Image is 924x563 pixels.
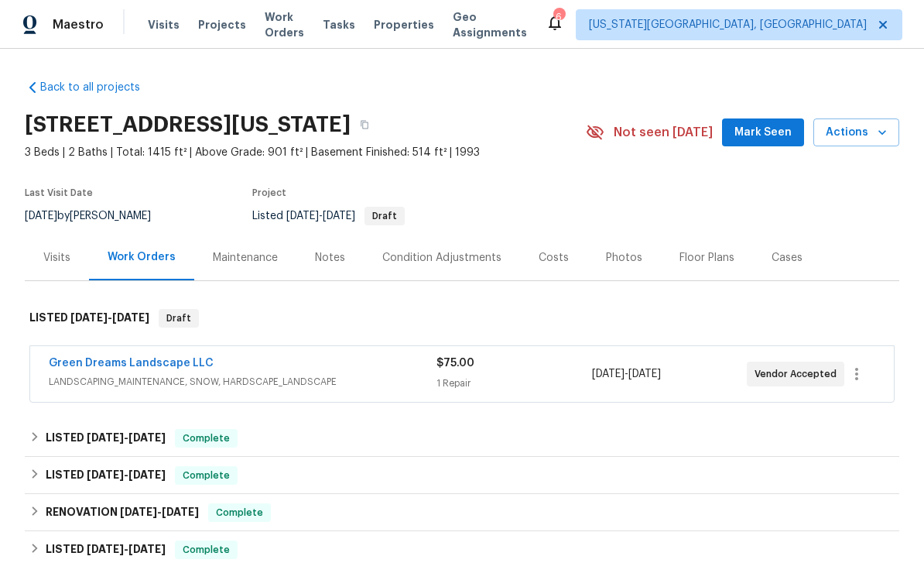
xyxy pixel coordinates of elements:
[25,117,351,132] h2: [STREET_ADDRESS][US_STATE]
[813,118,899,147] button: Actions
[25,211,57,221] span: [DATE]
[614,125,713,140] span: Not seen [DATE]
[628,369,661,379] span: [DATE]
[252,211,405,221] span: Listed
[87,544,124,554] span: [DATE]
[265,9,304,40] span: Work Orders
[162,506,199,517] span: [DATE]
[87,469,166,480] span: -
[49,374,436,390] span: LANDSCAPING_MAINTENANCE, SNOW, HARDSCAPE_LANDSCAPE
[46,429,166,448] h6: LISTED
[120,506,199,517] span: -
[176,468,236,483] span: Complete
[46,466,166,485] h6: LISTED
[252,188,286,197] span: Project
[70,312,149,323] span: -
[351,111,378,139] button: Copy Address
[87,432,124,443] span: [DATE]
[436,358,474,369] span: $75.00
[176,431,236,446] span: Complete
[25,80,173,95] a: Back to all projects
[120,506,157,517] span: [DATE]
[436,376,591,391] div: 1 Repair
[70,312,108,323] span: [DATE]
[128,469,166,480] span: [DATE]
[25,294,899,343] div: LISTED [DATE]-[DATE]Draft
[734,123,792,142] span: Mark Seen
[25,420,899,457] div: LISTED [DATE]-[DATE]Complete
[25,207,169,225] div: by [PERSON_NAME]
[148,17,180,33] span: Visits
[160,311,197,326] span: Draft
[539,250,569,266] div: Costs
[25,145,586,160] span: 3 Beds | 2 Baths | Total: 1415 ft² | Above Grade: 901 ft² | Basement Finished: 514 ft² | 1993
[755,366,843,382] span: Vendor Accepted
[722,118,804,147] button: Mark Seen
[128,544,166,554] span: [DATE]
[382,250,501,266] div: Condition Adjustments
[25,494,899,531] div: RENOVATION [DATE]-[DATE]Complete
[553,9,564,25] div: 6
[25,188,93,197] span: Last Visit Date
[198,17,246,33] span: Projects
[679,250,734,266] div: Floor Plans
[43,250,70,266] div: Visits
[286,211,319,221] span: [DATE]
[87,544,166,554] span: -
[453,9,527,40] span: Geo Assignments
[315,250,345,266] div: Notes
[286,211,355,221] span: -
[826,123,887,142] span: Actions
[108,249,176,265] div: Work Orders
[176,542,236,558] span: Complete
[210,505,269,520] span: Complete
[589,17,867,33] span: [US_STATE][GEOGRAPHIC_DATA], [GEOGRAPHIC_DATA]
[29,309,149,328] h6: LISTED
[592,366,661,382] span: -
[112,312,149,323] span: [DATE]
[213,250,278,266] div: Maintenance
[323,19,355,30] span: Tasks
[366,211,403,221] span: Draft
[323,211,355,221] span: [DATE]
[128,432,166,443] span: [DATE]
[87,469,124,480] span: [DATE]
[592,369,625,379] span: [DATE]
[606,250,642,266] div: Photos
[772,250,803,266] div: Cases
[53,17,104,33] span: Maestro
[49,358,214,369] a: Green Dreams Landscape LLC
[46,541,166,559] h6: LISTED
[25,457,899,494] div: LISTED [DATE]-[DATE]Complete
[374,17,434,33] span: Properties
[87,432,166,443] span: -
[46,503,199,522] h6: RENOVATION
